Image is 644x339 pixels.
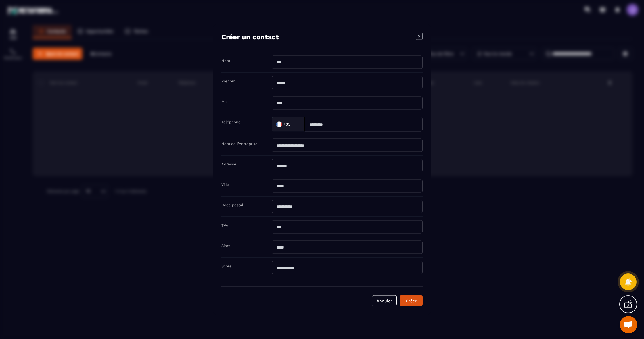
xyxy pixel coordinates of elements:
label: Score [221,264,232,268]
img: Country Flag [273,118,285,130]
label: Téléphone [221,120,241,124]
button: Annuler [372,295,397,306]
label: Adresse [221,162,236,166]
label: Prénom [221,79,235,83]
button: Créer [400,295,423,306]
div: Search for option [272,117,305,132]
div: Ouvrir le chat [620,316,637,333]
label: Code postal [221,203,243,207]
label: Nom de l'entreprise [221,142,258,146]
span: +33 [283,121,290,127]
label: Mail [221,99,229,104]
label: Siret [221,244,230,248]
label: TVA [221,223,228,228]
label: Nom [221,59,230,63]
label: Ville [221,182,229,187]
h4: Créer un contact [221,33,279,41]
input: Search for option [292,120,299,128]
